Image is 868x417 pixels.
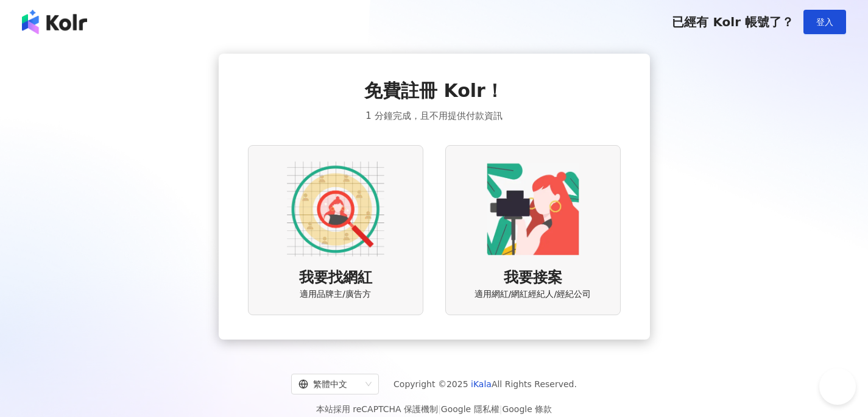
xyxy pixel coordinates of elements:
a: Google 隱私權 [441,404,499,414]
span: | [438,404,441,414]
iframe: Help Scout Beacon - Open [819,368,856,405]
div: 繁體中文 [298,374,361,394]
span: 1 分鐘完成，且不用提供付款資訊 [365,109,502,123]
button: 登入 [803,10,846,34]
a: Google 條款 [502,404,552,414]
span: 登入 [816,17,833,27]
span: 適用品牌主/廣告方 [300,288,371,301]
span: 適用網紅/網紅經紀人/經紀公司 [475,288,591,301]
span: 本站採用 reCAPTCHA 保護機制 [316,402,552,416]
span: | [499,404,503,414]
span: 已經有 Kolr 帳號了？ [672,15,794,29]
img: KOL identity option [484,160,582,258]
span: Copyright © 2025 All Rights Reserved. [393,377,577,391]
span: 我要接案 [504,268,562,288]
img: logo [22,10,87,34]
a: iKala [471,379,492,389]
span: 我要找網紅 [299,268,372,288]
span: 免費註冊 Kolr！ [364,78,504,104]
img: AD identity option [287,160,384,258]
